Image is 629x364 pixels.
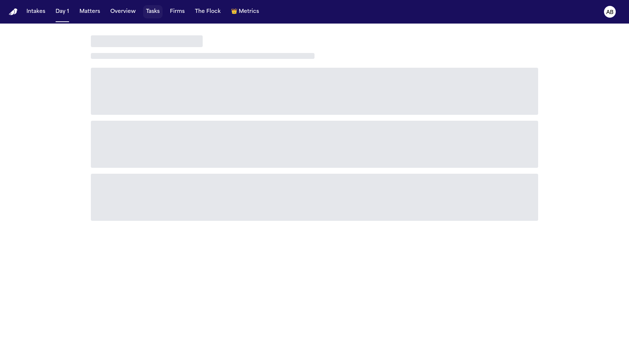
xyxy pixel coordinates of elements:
[192,5,224,18] button: The Flock
[9,8,18,15] a: Home
[228,5,262,18] button: crownMetrics
[107,5,139,18] button: Overview
[167,5,188,18] button: Firms
[24,5,48,18] button: Intakes
[53,5,72,18] button: Day 1
[77,5,103,18] button: Matters
[143,5,163,18] button: Tasks
[9,8,18,15] img: Finch Logo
